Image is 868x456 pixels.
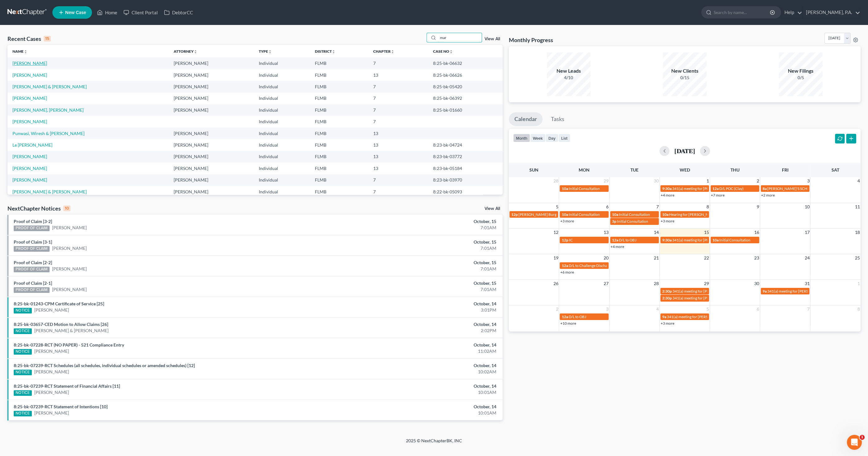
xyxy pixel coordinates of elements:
[368,69,428,81] td: 13
[24,50,27,54] i: unfold_more
[12,154,47,159] a: [PERSON_NAME]
[832,167,839,172] span: Sat
[804,280,810,287] span: 31
[52,286,87,293] a: [PERSON_NAME]
[14,390,32,396] div: NOTICE
[14,383,120,389] a: 8:25-bk-07239-RCT Statement of Financial Affairs [11]
[662,238,672,242] span: 9:30a
[254,104,310,116] td: Individual
[14,301,104,306] a: 8:25-bk-01243-CPM Certificate of Service [25]
[34,327,109,334] a: [PERSON_NAME] & [PERSON_NAME]
[340,404,496,410] div: October, 14
[617,219,648,224] span: Initial Consultation
[34,389,69,395] a: [PERSON_NAME]
[34,307,69,313] a: [PERSON_NAME]
[256,438,612,449] div: 2025 © NextChapterBK, INC
[656,305,659,313] span: 4
[672,186,732,191] span: 341(a) meeting for [PERSON_NAME]
[485,206,500,211] a: View All
[368,174,428,186] td: 7
[663,67,706,75] div: New Clients
[14,287,50,293] div: PROOF OF CLAIM
[630,167,639,172] span: Tue
[662,289,672,293] span: 2:30p
[173,49,197,54] a: Attorneyunfold_more
[12,107,84,113] a: [PERSON_NAME], [PERSON_NAME]
[803,7,860,18] a: [PERSON_NAME], P.A.
[254,128,310,139] td: Individual
[612,212,618,217] span: 10a
[168,104,254,116] td: [PERSON_NAME]
[368,81,428,92] td: 7
[368,139,428,151] td: 13
[168,163,254,174] td: [PERSON_NAME]
[254,93,310,104] td: Individual
[569,238,572,242] span: IC
[368,151,428,163] td: 13
[603,280,609,287] span: 27
[804,203,810,211] span: 10
[712,238,719,242] span: 10a
[603,254,609,262] span: 20
[340,245,496,251] div: 7:01AM
[14,322,108,327] a: 8:25-bk-03657-CED Motion to Allow Claims [26]
[662,296,672,300] span: 2:30p
[14,246,50,252] div: PROOF OF CLAIM
[509,36,553,44] h3: Monthly Progress
[653,229,659,236] span: 14
[555,305,559,313] span: 2
[612,238,618,242] span: 12a
[661,321,674,326] a: +3 more
[779,67,822,75] div: New Filings
[52,266,87,272] a: [PERSON_NAME]
[672,238,732,242] span: 341(a) meeting for [PERSON_NAME]
[340,321,496,327] div: October, 14
[605,203,609,211] span: 6
[804,254,810,262] span: 24
[34,348,69,354] a: [PERSON_NAME]
[14,280,52,286] a: Proof of Claim [2-1]
[12,72,47,78] a: [PERSON_NAME]
[63,206,70,211] div: 10
[661,219,674,223] a: +3 more
[14,411,32,416] div: NOTICE
[12,84,87,89] a: [PERSON_NAME] & [PERSON_NAME]
[562,186,568,191] span: 10a
[560,270,574,274] a: +6 more
[315,49,335,54] a: Districtunfold_more
[65,10,86,15] span: New Case
[605,305,609,313] span: 3
[254,81,310,92] td: Individual
[14,349,32,355] div: NOTICE
[562,263,568,268] span: 12a
[562,212,568,217] span: 10a
[368,163,428,174] td: 13
[254,69,310,81] td: Individual
[310,81,368,92] td: FLMB
[373,49,394,54] a: Chapterunfold_more
[310,116,368,127] td: FLMB
[310,104,368,116] td: FLMB
[340,327,496,334] div: 2:02PM
[12,119,47,124] a: [PERSON_NAME]
[485,37,500,41] a: View All
[14,370,32,375] div: NOTICE
[14,308,32,313] div: NOTICE
[34,410,69,416] a: [PERSON_NAME]
[340,369,496,375] div: 10:02AM
[193,50,197,54] i: unfold_more
[340,218,496,225] div: October, 15
[310,128,368,139] td: FLMB
[552,229,559,236] span: 12
[340,362,496,369] div: October, 14
[703,280,710,287] span: 29
[168,128,254,139] td: [PERSON_NAME]
[14,342,124,347] a: 8:25-bk-07228-RCT (NO PAPER) - 521 Compliance Entry
[719,238,750,242] span: Initial Consultation
[847,435,862,450] iframe: Intercom live chat
[340,410,496,416] div: 10:01AM
[562,238,568,242] span: 12p
[7,35,51,42] div: Recent Cases
[340,266,496,272] div: 7:01AM
[310,93,368,104] td: FLMB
